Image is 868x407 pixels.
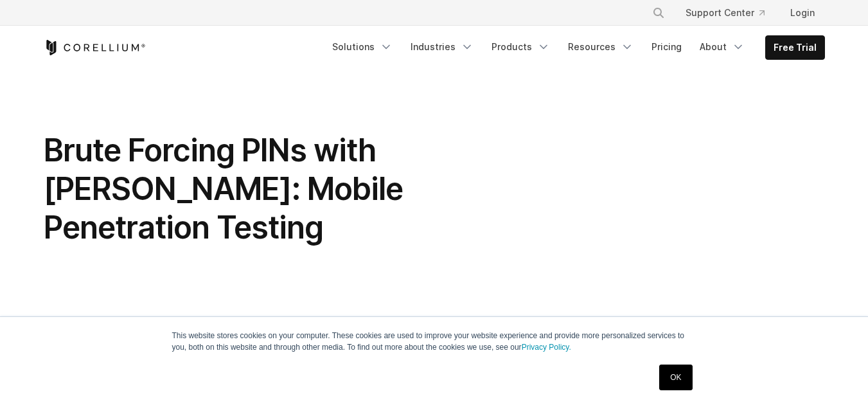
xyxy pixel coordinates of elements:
a: Products [484,35,558,59]
a: Login [780,1,825,24]
a: Industries [403,35,481,59]
a: Resources [560,35,641,59]
a: Pricing [644,35,689,59]
a: Support Center [675,1,775,24]
p: This website stores cookies on your computer. These cookies are used to improve your website expe... [172,330,696,353]
a: Corellium Home [44,40,146,55]
a: About [692,35,752,59]
div: Navigation Menu [637,1,825,24]
a: OK [659,365,692,390]
a: Free Trial [766,36,824,59]
a: Solutions [324,35,400,59]
span: Brute Forcing PINs with [PERSON_NAME]: Mobile Penetration Testing [44,131,403,246]
button: Search [647,1,670,24]
a: Privacy Policy. [522,343,571,352]
div: Navigation Menu [324,35,825,60]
